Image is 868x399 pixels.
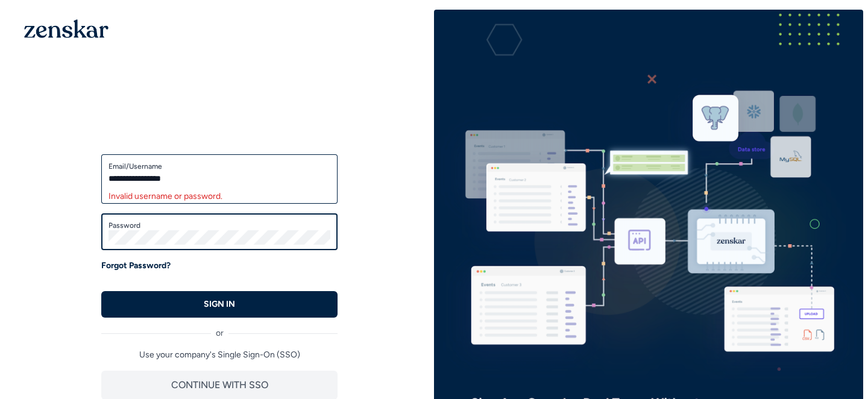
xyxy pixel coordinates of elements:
[24,19,108,38] img: 1OGAJ2xQqyY4LXKgY66KYq0eOWRCkrZdAb3gUhuVAqdWPZE9SRJmCz+oDMSn4zDLXe31Ii730ItAGKgCKgCCgCikA4Av8PJUP...
[101,260,171,272] a: Forgot Password?
[101,291,338,318] button: SIGN IN
[108,221,330,230] label: Password
[101,318,338,339] div: or
[101,349,338,361] p: Use your company's Single Sign-On (SSO)
[108,162,330,171] label: Email/Username
[108,190,330,203] div: Invalid username or password.
[204,298,235,310] p: SIGN IN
